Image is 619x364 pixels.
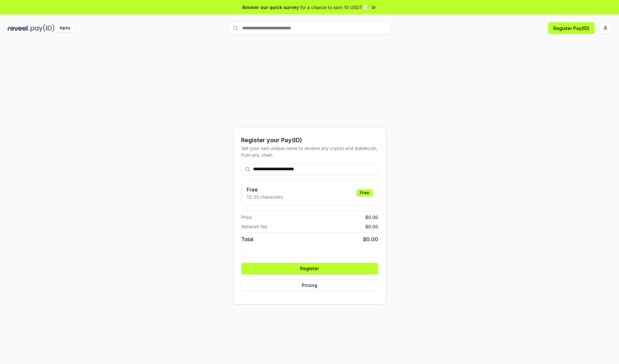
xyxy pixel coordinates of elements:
[300,4,369,11] span: for a chance to earn 10 USDT 📝
[548,22,594,34] button: Register Pay(ID)
[241,235,253,243] span: Total
[241,145,378,158] div: Get your own unique name to receive any crypto and stablecoin, from any chain
[241,223,267,230] span: Network fee
[241,280,378,291] button: Pricing
[247,186,283,193] h3: Free
[365,214,378,221] span: $ 0.00
[363,235,378,243] span: $ 0.00
[241,136,378,145] div: Register your Pay(ID)
[365,223,378,230] span: $ 0.00
[241,214,252,221] span: Price
[242,4,299,11] span: Answer our quick survey
[56,24,74,32] div: Alpha
[241,263,378,274] button: Register
[31,24,54,32] img: pay_id
[8,24,29,32] img: reveel_dark
[357,189,373,196] div: Free
[247,193,283,200] p: 13-25 characters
